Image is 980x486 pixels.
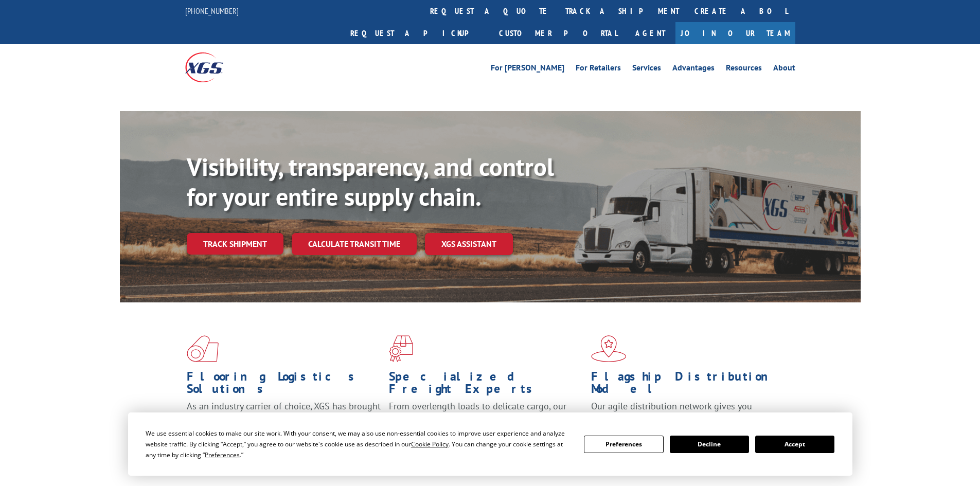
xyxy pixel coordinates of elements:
a: About [773,64,795,75]
img: xgs-icon-flagship-distribution-model-red [591,335,627,362]
a: Resources [726,64,762,75]
a: Agent [625,22,675,44]
a: For [PERSON_NAME] [491,64,564,75]
a: Calculate transit time [292,233,417,255]
button: Decline [670,436,749,453]
p: From overlength loads to delicate cargo, our experienced staff knows the best way to move your fr... [389,400,583,446]
img: xgs-icon-total-supply-chain-intelligence-red [187,335,219,362]
a: XGS ASSISTANT [425,233,513,255]
a: Request a pickup [343,22,491,44]
a: Advantages [672,64,715,75]
a: [PHONE_NUMBER] [185,6,239,16]
a: For Retailers [576,64,621,75]
img: xgs-icon-focused-on-flooring-red [389,335,413,362]
a: Track shipment [187,233,283,255]
span: Preferences [205,451,240,459]
a: Customer Portal [491,22,625,44]
div: We use essential cookies to make our site work. With your consent, we may also use non-essential ... [146,428,572,460]
span: Cookie Policy [411,440,449,448]
button: Preferences [584,436,663,453]
span: Our agile distribution network gives you nationwide inventory management on demand. [591,400,780,424]
b: Visibility, transparency, and control for your entire supply chain. [187,151,554,212]
a: Join Our Team [675,22,795,44]
h1: Specialized Freight Experts [389,370,583,400]
h1: Flooring Logistics Solutions [187,370,381,400]
span: As an industry carrier of choice, XGS has brought innovation and dedication to flooring logistics... [187,400,381,437]
h1: Flagship Distribution Model [591,370,786,400]
a: Services [632,64,661,75]
div: Cookie Consent Prompt [128,412,852,476]
button: Accept [755,436,834,453]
